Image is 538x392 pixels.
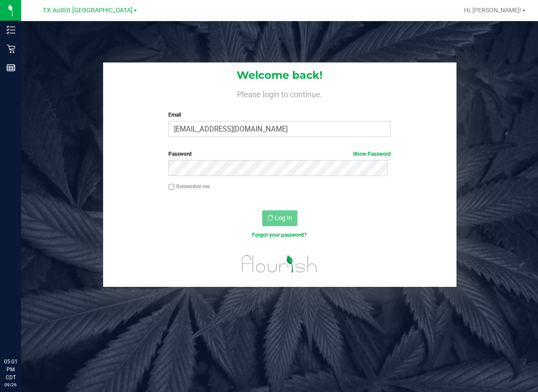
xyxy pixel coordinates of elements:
[252,232,307,238] a: Forgot your password?
[168,184,174,190] input: Remember me
[168,111,391,119] label: Email
[235,248,324,280] img: flourish_logo.svg
[353,151,391,157] a: Show Password
[262,210,297,226] button: Log In
[7,26,15,34] inline-svg: Inventory
[4,358,17,381] p: 05:01 PM CDT
[7,44,15,53] inline-svg: Retail
[275,214,292,221] span: Log In
[168,183,210,191] label: Remember me
[103,88,456,99] h4: Please login to continue.
[464,7,521,14] span: Hi, [PERSON_NAME]!
[7,63,15,72] inline-svg: Reports
[43,7,133,14] span: TX Austin [GEOGRAPHIC_DATA]
[103,70,456,81] h1: Welcome back!
[168,151,192,157] span: Password
[4,381,17,388] p: 09/26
